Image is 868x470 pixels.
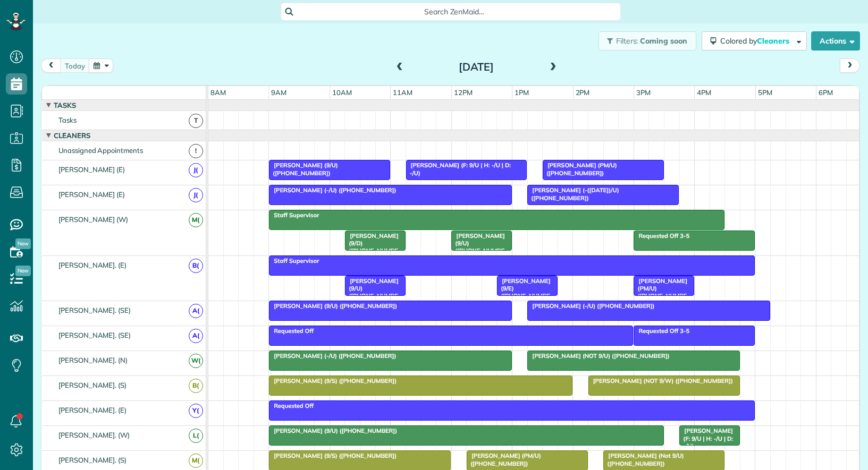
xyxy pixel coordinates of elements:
span: [PERSON_NAME] (Not 9/U) ([PHONE_NUMBER]) [603,452,684,467]
button: next [840,58,860,73]
span: [PERSON_NAME] (NOT 9/W) ([PHONE_NUMBER]) [588,377,734,384]
span: A( [189,304,203,318]
span: 3pm [634,88,653,97]
span: [PERSON_NAME]. (S) [56,381,129,389]
span: [PERSON_NAME] (9/U) ([PHONE_NUMBER]) [268,302,398,310]
span: Staff Supervisor [268,257,319,264]
span: T [189,114,203,128]
span: A( [189,329,203,343]
span: Filters: [616,36,638,46]
span: Cleaners [52,131,92,140]
span: [PERSON_NAME] (9/S) ([PHONE_NUMBER]) [268,452,397,459]
span: M( [189,454,203,468]
span: Requested Off [268,402,314,409]
span: Coming soon [640,36,688,46]
span: M( [189,213,203,227]
span: B( [189,379,203,393]
span: [PERSON_NAME] (9/S) ([PHONE_NUMBER]) [268,377,397,384]
span: [PERSON_NAME] (PM/U) ([PHONE_NUMBER]) [633,277,687,307]
span: J( [189,188,203,202]
span: 12pm [452,88,475,97]
button: Colored byCleaners [702,31,807,50]
button: prev [41,58,61,73]
span: 2pm [574,88,592,97]
span: L( [189,429,203,443]
span: [PERSON_NAME] (9/U) ([PHONE_NUMBER]) [451,232,505,262]
span: Unassigned Appointments [56,146,145,155]
span: Staff Supervisor [268,211,319,219]
span: [PERSON_NAME] (NOT 9/U) ([PHONE_NUMBER]) [527,352,670,360]
span: [PERSON_NAME]. (W) [56,431,132,439]
span: [PERSON_NAME]. (S) [56,456,129,464]
h2: [DATE] [410,61,543,73]
span: 8am [208,88,228,97]
span: [PERSON_NAME] (-/U) ([PHONE_NUMBER]) [268,186,397,194]
span: Colored by [720,36,793,46]
span: [PERSON_NAME] (9/E) ([PHONE_NUMBER]) [496,277,551,307]
span: 1pm [512,88,531,97]
span: ! [189,144,203,158]
span: 11am [391,88,415,97]
span: Requested Off [268,327,314,335]
span: J( [189,163,203,177]
span: 6pm [816,88,835,97]
span: [PERSON_NAME]. (SE) [56,331,133,339]
span: 10am [330,88,354,97]
span: [PERSON_NAME] (PM/U) ([PHONE_NUMBER]) [542,161,617,176]
span: [PERSON_NAME] (9/U) ([PHONE_NUMBER], [PHONE_NUMBER]) [344,277,400,323]
span: Requested Off 3-5 [633,327,690,335]
span: 5pm [756,88,774,97]
span: New [15,238,31,249]
span: [PERSON_NAME] (E) [56,165,127,174]
span: [PERSON_NAME] (E) [56,190,127,199]
span: Tasks [56,116,79,124]
span: [PERSON_NAME] (F: 9/U | H: -/U | D: -/U) [679,427,733,450]
iframe: Intercom live chat [832,434,857,459]
span: [PERSON_NAME]. (SE) [56,306,133,314]
span: New [15,266,31,276]
span: 9am [269,88,289,97]
span: [PERSON_NAME] (-([DATE])/U) ([PHONE_NUMBER]) [527,186,619,201]
span: [PERSON_NAME] (-/U) ([PHONE_NUMBER]) [527,302,655,310]
span: Requested Off 3-5 [633,232,690,240]
span: [PERSON_NAME]. (N) [56,356,130,364]
span: [PERSON_NAME]. (E) [56,261,129,269]
span: [PERSON_NAME] (W) [56,215,130,224]
span: W( [189,354,203,368]
span: [PERSON_NAME] (9/D) ([PHONE_NUMBER]) [344,232,399,262]
span: [PERSON_NAME] (9/U) ([PHONE_NUMBER]) [268,161,338,176]
span: Tasks [52,101,78,109]
span: Y( [189,404,203,418]
span: B( [189,259,203,273]
span: [PERSON_NAME]. (E) [56,406,129,414]
span: 4pm [695,88,713,97]
span: [PERSON_NAME] (PM/U) ([PHONE_NUMBER]) [466,452,541,467]
button: today [60,58,90,73]
button: Actions [811,31,860,50]
span: [PERSON_NAME] (F: 9/U | H: -/U | D: -/U) [406,161,511,176]
span: Cleaners [757,36,791,46]
span: [PERSON_NAME] (-/U) ([PHONE_NUMBER]) [268,352,397,360]
span: [PERSON_NAME] (9/U) ([PHONE_NUMBER]) [268,427,398,434]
